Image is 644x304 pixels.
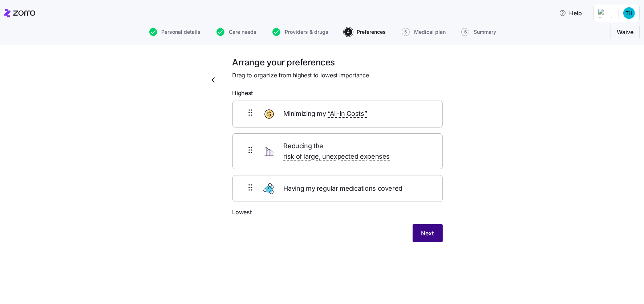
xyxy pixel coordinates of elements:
button: 4Preferences [344,28,386,36]
span: Having my regular medications covered [284,183,404,194]
div: Minimizing my “All-In Costs” [232,101,443,127]
span: Medical plan [414,29,446,35]
button: Care needs [216,28,256,36]
div: Having my regular medications covered [232,175,443,202]
button: Next [413,224,443,242]
img: Employer logo [598,9,613,17]
span: Preferences [357,29,386,35]
h1: Arrange your preferences [232,57,443,68]
span: Summary [474,29,496,35]
button: 5Medical plan [402,28,446,36]
span: risk of large, unexpected expenses [284,151,390,162]
a: Providers & drugs [271,28,328,36]
img: e361a1978c157ee756e4cd5a107d41bd [623,7,635,19]
span: 5 [402,28,410,36]
span: Help [559,9,582,17]
span: Care needs [229,29,256,35]
span: Reducing the [284,141,429,162]
a: Care needs [215,28,256,36]
button: Personal details [149,28,201,36]
span: Personal details [162,29,201,35]
button: Providers & drugs [272,28,328,36]
button: Help [553,6,588,20]
button: Waive [611,25,640,39]
span: Minimizing my [284,109,367,119]
span: Drag to organize from highest to lowest importance [232,71,369,80]
span: 4 [344,28,352,36]
a: Personal details [148,28,201,36]
span: Lowest [232,208,252,217]
span: Waive [617,28,633,36]
span: Highest [232,89,253,98]
button: 6Summary [461,28,496,36]
span: Next [421,229,434,238]
span: Providers & drugs [285,29,328,35]
a: 4Preferences [343,28,386,36]
span: 6 [461,28,469,36]
div: Reducing the risk of large, unexpected expenses [232,133,443,170]
span: “All-In Costs” [328,109,367,119]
